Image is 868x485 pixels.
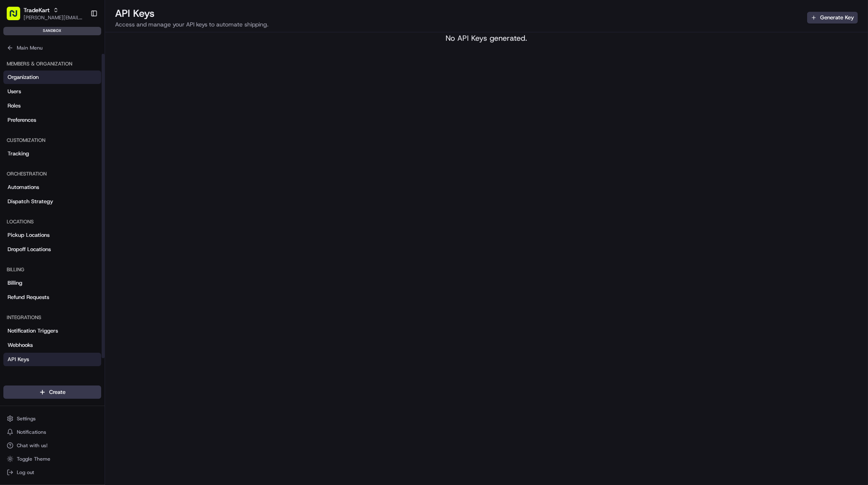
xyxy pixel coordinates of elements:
span: Chat with us! [17,442,47,449]
a: 💻API Documentation [68,118,138,134]
span: API Documentation [79,122,135,130]
div: We're available if you need us! [29,89,106,95]
a: Dropoff Locations [3,243,101,256]
a: Billing [3,276,101,290]
button: TradeKart[PERSON_NAME][EMAIL_ADDRESS][DOMAIN_NAME] [3,3,87,24]
a: Pickup Locations [3,228,101,242]
span: Create [49,388,66,396]
button: Start new chat [143,83,153,93]
div: No API Keys generated. [105,32,868,44]
div: Customization [3,134,101,147]
span: Roles [8,102,21,110]
a: Organization [3,71,101,84]
a: 📗Knowledge Base [5,118,68,134]
a: Dispatch Strategy [3,195,101,208]
a: Powered byPylon [59,142,102,149]
button: TradeKart [24,6,50,14]
a: Automations [3,181,101,194]
div: Members & Organization [3,57,101,71]
button: Toggle Theme [3,453,101,465]
span: Main Menu [17,45,42,51]
span: Users [8,88,21,95]
a: Users [3,85,101,98]
span: Dispatch Strategy [8,198,53,205]
span: Refund Requests [8,294,49,301]
a: Notification Triggers [3,324,101,338]
a: Request Logs [3,367,101,380]
button: Chat with us! [3,440,101,451]
span: Log out [17,469,34,476]
img: Nash [8,8,25,25]
span: Tracking [8,150,29,157]
button: Settings [3,413,101,425]
div: 📗 [8,123,15,129]
div: Orchestration [3,167,101,181]
a: Tracking [3,147,101,160]
span: Settings [17,415,36,422]
img: 1736555255976-a54dd68f-1ca7-489b-9aae-adbdc363a1c4 [8,80,24,95]
span: Knowledge Base [17,122,64,130]
span: Notifications [17,429,46,435]
button: Generate Key [807,12,858,24]
button: Notifications [3,426,101,438]
button: Log out [3,467,101,478]
span: Dropoff Locations [8,246,51,253]
button: Create [3,385,101,399]
div: Billing [3,263,101,276]
div: sandbox [3,27,101,35]
a: Roles [3,99,101,113]
div: 💻 [71,123,78,129]
span: Automations [8,184,39,191]
a: API Keys [3,353,101,366]
a: Preferences [3,113,101,127]
span: Notification Triggers [8,327,58,335]
p: Welcome 👋 [8,34,153,47]
p: Access and manage your API keys to automate shipping. [115,20,268,29]
span: Billing [8,279,22,287]
span: Webhooks [8,341,33,349]
span: Pylon [84,142,102,149]
span: Pickup Locations [8,231,50,239]
div: Locations [3,215,101,228]
span: Organization [8,73,39,81]
span: Request Logs [8,370,41,378]
span: API Keys [8,356,29,363]
span: Preferences [8,116,36,124]
input: Clear [22,54,139,63]
span: Toggle Theme [17,456,50,462]
h2: API Keys [115,7,268,20]
a: Webhooks [3,338,101,352]
div: Integrations [3,311,101,324]
div: Start new chat [29,80,138,89]
button: Main Menu [3,42,101,54]
a: Refund Requests [3,291,101,304]
button: [PERSON_NAME][EMAIL_ADDRESS][DOMAIN_NAME] [24,14,84,21]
